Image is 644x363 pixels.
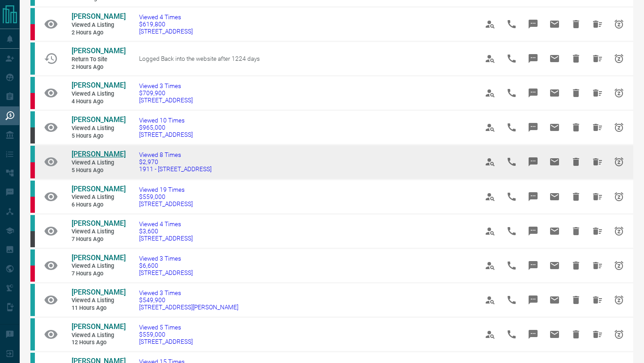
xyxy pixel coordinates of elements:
[139,186,193,207] a: Viewed 19 Times$559,000[STREET_ADDRESS]
[139,324,193,345] a: Viewed 5 Times$559,000[STREET_ADDRESS]
[501,48,522,69] span: Call
[139,151,212,158] span: Viewed 8 Times
[72,288,126,296] span: [PERSON_NAME]
[30,146,35,162] div: condos.ca
[139,220,193,242] a: Viewed 4 Times$3,600[STREET_ADDRESS]
[139,131,193,138] span: [STREET_ADDRESS]
[479,324,501,345] span: View Profile
[565,82,587,104] span: Hide
[501,151,522,173] span: Call
[72,322,125,332] a: [PERSON_NAME]
[72,167,125,174] span: 5 hours ago
[608,117,630,138] span: Snooze
[72,201,125,209] span: 6 hours ago
[30,284,35,316] div: condos.ca
[479,13,501,35] span: View Profile
[30,93,35,109] div: property.ca
[30,8,35,24] div: condos.ca
[139,324,193,331] span: Viewed 5 Times
[479,48,501,69] span: View Profile
[544,48,565,69] span: Email
[30,42,35,75] div: condos.ca
[72,63,125,71] span: 2 hours ago
[72,125,125,132] span: Viewed a Listing
[72,81,125,90] a: [PERSON_NAME]
[139,296,238,304] span: $549,900
[565,220,587,242] span: Hide
[522,220,544,242] span: Message
[139,200,193,207] span: [STREET_ADDRESS]
[139,124,193,131] span: $965,000
[72,46,126,55] span: [PERSON_NAME]
[139,193,193,200] span: $559,000
[608,255,630,276] span: Snooze
[30,197,35,213] div: property.ca
[30,24,35,40] div: property.ca
[587,289,608,311] span: Hide All from Lily Fan
[544,255,565,276] span: Email
[72,262,125,270] span: Viewed a Listing
[30,181,35,197] div: condos.ca
[30,111,35,127] div: condos.ca
[72,12,125,21] a: [PERSON_NAME]
[72,159,125,167] span: Viewed a Listing
[139,89,193,97] span: $709,900
[608,82,630,104] span: Snooze
[72,304,125,312] span: 11 hours ago
[139,117,193,124] span: Viewed 10 Times
[587,151,608,173] span: Hide All from Jordan Stewart
[72,253,125,263] a: [PERSON_NAME]
[72,90,125,98] span: Viewed a Listing
[139,158,212,165] span: $2,970
[139,269,193,276] span: [STREET_ADDRESS]
[72,194,125,201] span: Viewed a Listing
[565,13,587,35] span: Hide
[30,162,35,178] div: property.ca
[72,150,125,159] a: [PERSON_NAME]
[139,55,260,62] span: Logged Back into the website after 1224 days
[544,220,565,242] span: Email
[522,289,544,311] span: Message
[608,289,630,311] span: Snooze
[522,13,544,35] span: Message
[587,13,608,35] span: Hide All from Freeman Lam
[479,117,501,138] span: View Profile
[522,324,544,345] span: Message
[587,186,608,207] span: Hide All from Edwin Kumarasamy
[139,304,238,311] span: [STREET_ADDRESS][PERSON_NAME]
[608,324,630,345] span: Snooze
[565,151,587,173] span: Hide
[72,253,126,262] span: [PERSON_NAME]
[72,185,125,194] a: [PERSON_NAME]
[139,235,193,242] span: [STREET_ADDRESS]
[479,289,501,311] span: View Profile
[72,236,125,243] span: 7 hours ago
[501,255,522,276] span: Call
[479,82,501,104] span: View Profile
[72,12,126,21] span: [PERSON_NAME]
[522,117,544,138] span: Message
[72,56,125,63] span: Return to Site
[565,255,587,276] span: Hide
[72,297,125,304] span: Viewed a Listing
[72,46,125,56] a: [PERSON_NAME]
[565,324,587,345] span: Hide
[479,255,501,276] span: View Profile
[30,249,35,266] div: condos.ca
[501,289,522,311] span: Call
[30,215,35,231] div: condos.ca
[544,186,565,207] span: Email
[139,165,212,173] span: 1911 - [STREET_ADDRESS]
[30,266,35,282] div: property.ca
[139,220,193,228] span: Viewed 4 Times
[587,220,608,242] span: Hide All from Kinjal Rajawat
[72,115,125,125] a: [PERSON_NAME]
[587,82,608,104] span: Hide All from Ognjen Tasic
[139,255,193,262] span: Viewed 3 Times
[479,220,501,242] span: View Profile
[72,132,125,140] span: 5 hours ago
[139,28,193,35] span: [STREET_ADDRESS]
[522,151,544,173] span: Message
[72,270,125,278] span: 7 hours ago
[522,255,544,276] span: Message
